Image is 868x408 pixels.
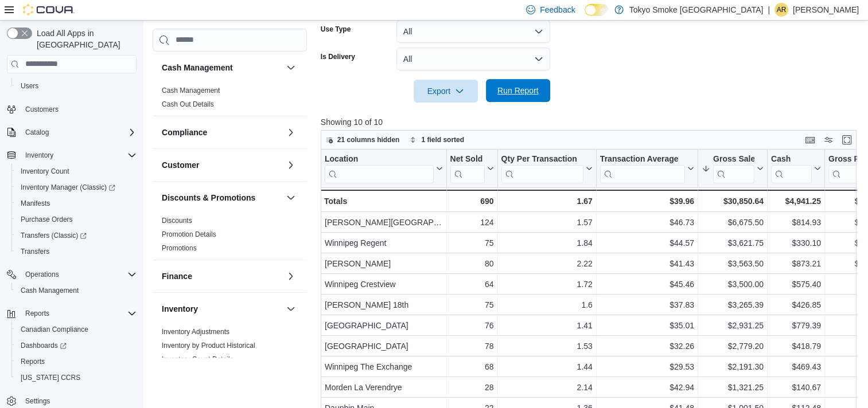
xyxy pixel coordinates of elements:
button: Customer [284,158,298,172]
span: Dark Mode [585,16,585,17]
a: Reports [16,355,49,368]
a: Customers [21,103,63,116]
span: Transfers (Classic) [21,231,87,240]
div: $3,500.00 [702,277,764,291]
a: Transfers (Classic) [11,227,141,244]
div: Cash [771,154,812,164]
div: [GEOGRAPHIC_DATA] [325,339,443,353]
button: Cash Management [284,61,298,74]
span: Reports [21,307,137,320]
span: Settings [25,397,50,406]
div: Gross Sales [713,154,754,164]
span: Canadian Compliance [21,325,88,334]
button: Finance [162,270,282,282]
p: Tokyo Smoke [GEOGRAPHIC_DATA] [629,3,764,17]
div: $46.73 [600,215,694,229]
button: Export [414,80,478,103]
button: Inventory [2,147,141,163]
div: $35.01 [600,319,694,332]
a: Canadian Compliance [16,323,93,336]
button: Enter fullscreen [840,133,854,147]
button: Inventory [21,148,58,162]
span: Inventory Count [16,164,137,178]
div: 2.14 [501,380,592,394]
button: Inventory Count [11,163,141,179]
div: 68 [450,360,493,374]
span: Dashboards [21,341,67,350]
div: $42.94 [600,380,694,394]
span: Reports [16,355,137,368]
div: 28 [450,380,493,394]
div: Transaction Average [600,154,685,183]
div: Totals [324,194,443,208]
label: Use Type [321,25,351,34]
input: Dark Mode [585,4,609,16]
button: Purchase Orders [11,211,141,227]
span: Run Report [497,85,539,96]
label: Is Delivery [321,52,355,61]
span: Purchase Orders [21,215,73,224]
span: Promotions [162,244,197,253]
span: Inventory by Product Historical [162,341,255,350]
span: Settings [21,394,137,408]
span: AR [777,3,787,17]
a: Inventory Count Details [162,355,233,363]
span: Customers [25,105,59,114]
div: $30,850.64 [702,194,764,208]
span: Reports [25,309,49,318]
a: Manifests [16,197,55,210]
span: 1 field sorted [421,135,464,144]
div: Transaction Average [600,154,685,164]
p: | [768,3,770,17]
span: Manifests [16,197,137,210]
span: Feedback [540,4,575,15]
div: Cash Management [153,84,307,116]
div: $140.67 [771,380,821,394]
h3: Discounts & Promotions [162,192,255,203]
button: Operations [2,266,141,283]
p: Showing 10 of 10 [321,116,862,128]
div: 1.53 [501,339,592,353]
button: Reports [11,354,141,370]
span: Discounts [162,216,192,225]
button: Finance [284,269,298,283]
button: Catalog [21,125,53,139]
div: $45.46 [600,277,694,291]
a: Inventory Manager (Classic) [11,179,141,195]
span: Users [21,81,38,91]
a: Users [16,79,43,93]
button: Net Sold [450,154,493,183]
span: Cash Management [162,86,220,95]
span: [US_STATE] CCRS [21,373,80,382]
span: Promotion Details [162,230,216,239]
a: Purchase Orders [16,213,77,226]
span: Transfers [16,245,137,258]
a: Discounts [162,217,192,225]
span: Canadian Compliance [16,323,137,336]
div: 1.84 [501,236,592,250]
div: [PERSON_NAME][GEOGRAPHIC_DATA] [325,215,443,229]
button: Run Report [486,79,550,102]
div: Discounts & Promotions [153,214,307,260]
div: 124 [450,215,493,229]
div: $2,191.30 [702,360,764,374]
span: Users [16,79,137,93]
div: Morden La Verendrye [325,380,443,394]
span: Washington CCRS [16,371,137,385]
span: Cash Out Details [162,100,214,109]
a: Dashboards [11,338,141,354]
span: Transfers [21,247,49,256]
a: Dashboards [16,339,71,352]
span: Dashboards [16,339,137,352]
span: 21 columns hidden [337,135,400,144]
div: $575.40 [771,277,821,291]
a: Inventory Count [16,164,74,178]
div: $41.43 [600,257,694,270]
button: Inventory [162,303,282,315]
span: Cash Management [21,286,79,295]
button: Reports [2,305,141,321]
div: Location [325,154,434,164]
a: Cash Management [162,87,220,95]
button: Operations [21,268,64,281]
a: Transfers [16,245,54,258]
